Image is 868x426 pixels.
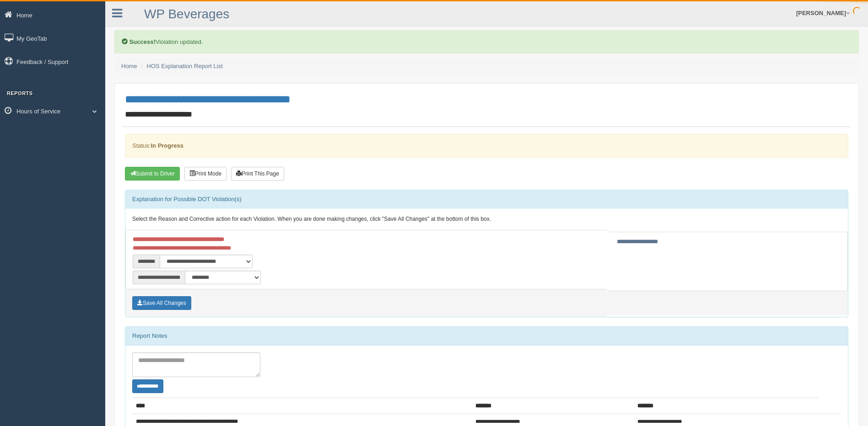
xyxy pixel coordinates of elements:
[231,167,284,181] button: Print This Page
[125,134,848,157] div: Status:
[151,142,183,149] strong: In Progress
[129,38,156,45] b: Success!
[144,7,229,21] a: WP Beverages
[132,379,163,393] button: Change Filter Options
[125,167,180,181] button: Submit To Driver
[121,63,137,69] a: Home
[184,167,226,181] button: Print Mode
[125,208,848,230] div: Select the Reason and Corrective action for each Violation. When you are done making changes, cli...
[147,63,223,69] a: HOS Explanation Report List
[125,327,848,345] div: Report Notes
[125,190,848,208] div: Explanation for Possible DOT Violation(s)
[132,296,191,310] button: Save
[114,30,859,53] div: Violation updated.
